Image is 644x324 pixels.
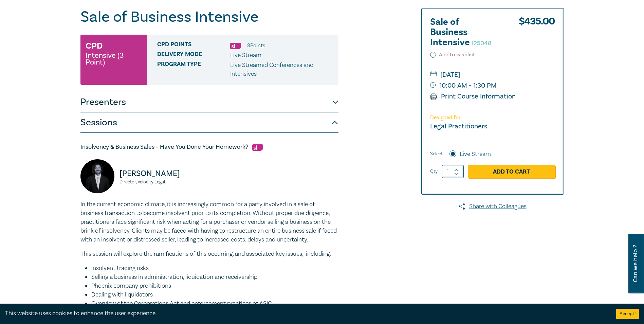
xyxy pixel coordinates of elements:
img: Substantive Law [252,144,263,151]
small: Director, Velocity Legal [119,180,205,184]
h1: Sale of Business Intensive [80,8,338,26]
h2: Sale of Business Intensive [430,17,505,48]
button: Sessions [80,112,338,133]
li: Overview of the Corporations Act and enforcement practices of ASIC [91,299,338,308]
span: Live Stream [230,51,261,59]
p: This session will explore the ramifications of this occurring, and associated key issues, including: [80,250,338,258]
p: Live Streamed Conferences and Intensives [230,61,333,78]
li: Phoenix company prohibitions [91,282,338,290]
small: Legal Practitioners [430,122,487,131]
li: 3 Point s [247,41,265,50]
button: Presenters [80,92,338,112]
img: Substantive Law [230,43,241,49]
button: Accept cookies [616,309,639,319]
div: $ 435.00 [519,17,555,51]
button: Add to wishlist [430,51,475,59]
small: [DATE] [430,69,555,80]
a: Print Course Information [430,92,516,101]
h3: CPD [86,40,103,52]
li: Selling a business in administration, liquidation and receivership. [91,273,338,282]
label: Live Stream [460,150,491,159]
small: Intensive (3 Point) [86,52,142,66]
small: I25048 [472,39,492,47]
p: In the current economic climate, it is increasingly common for a party involved in a sale of busi... [80,200,338,244]
div: This website uses cookies to enhance the user experience. [5,309,606,318]
span: Select: [430,150,444,158]
small: 10:00 AM - 1:30 PM [430,80,555,91]
li: Dealing with liquidators [91,290,338,299]
li: Insolvent trading risks [91,264,338,273]
h5: Insolvency & Business Sales – Have You Done Your Homework? [80,143,338,151]
span: Delivery Mode [157,51,230,60]
span: Can we help ? [632,238,639,289]
span: CPD Points [157,41,230,50]
span: Program type [157,61,230,78]
label: Qty [430,168,438,175]
img: Seamus Ryan [80,159,114,193]
a: Add to Cart [468,165,555,178]
a: Share with Colleagues [421,202,564,211]
input: 1 [442,165,464,178]
p: [PERSON_NAME] [119,168,205,179]
p: Designed for [430,114,555,121]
